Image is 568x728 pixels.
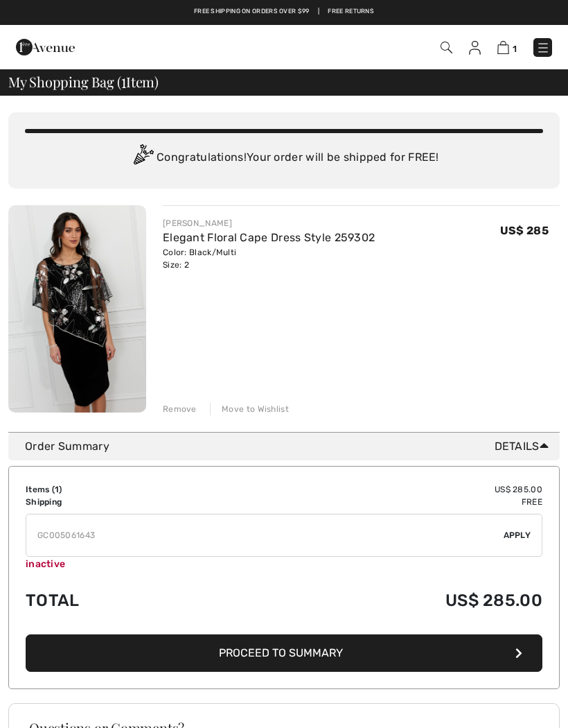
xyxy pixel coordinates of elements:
span: US$ 285 [500,224,549,237]
div: inactive [26,557,542,571]
img: My Info [469,41,481,55]
span: | [318,7,319,17]
td: US$ 285.00 [210,483,542,496]
input: Promo code [26,514,504,556]
div: Color: Black/Multi Size: 2 [163,246,375,271]
div: Order Summary [25,438,554,455]
span: Proceed to Summary [219,646,343,659]
div: [PERSON_NAME] [163,217,375,229]
a: Free shipping on orders over $99 [194,7,310,17]
button: Proceed to Summary [26,634,542,672]
a: 1 [497,39,517,55]
span: Details [495,438,554,455]
span: 1 [55,485,59,494]
span: 1 [513,44,517,54]
img: Search [441,42,452,53]
span: My Shopping Bag ( Item) [8,75,159,89]
img: Elegant Floral Cape Dress Style 259302 [8,205,146,413]
span: Apply [504,529,531,541]
img: Menu [536,41,550,55]
span: 1 [121,71,126,89]
img: Congratulation2.svg [129,144,157,172]
a: Elegant Floral Cape Dress Style 259302 [163,231,375,244]
img: 1ère Avenue [16,33,75,61]
img: Shopping Bag [497,41,509,54]
td: Free [210,496,542,508]
div: Remove [163,403,197,415]
td: US$ 285.00 [210,577,542,624]
div: Congratulations! Your order will be shipped for FREE! [25,144,543,172]
div: Move to Wishlist [210,403,289,415]
td: Total [26,577,210,624]
td: Shipping [26,496,210,508]
a: Free Returns [328,7,374,17]
a: 1ère Avenue [16,40,75,53]
td: Items ( ) [26,483,210,496]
